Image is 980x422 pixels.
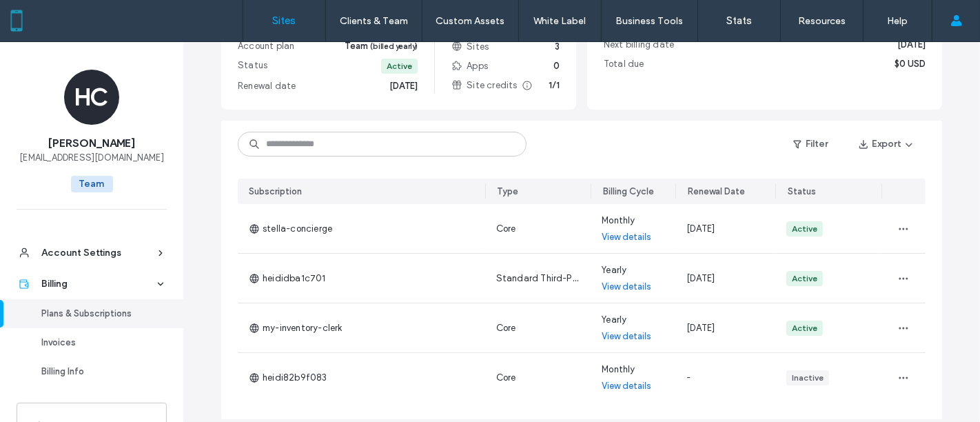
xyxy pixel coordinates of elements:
div: HC [64,70,119,125]
div: Inactive [792,372,824,384]
span: Yearly [602,263,626,277]
span: - [686,372,691,383]
span: [DATE] [686,323,715,333]
div: Billing Cycle [603,185,654,199]
span: Next billing date [604,38,674,52]
div: Active [792,223,817,235]
div: Renewal Date [688,185,745,199]
span: Team [71,176,113,192]
span: Status [238,59,267,74]
a: View details [602,230,651,244]
div: Type [498,185,519,199]
span: Standard Third-Party Store [496,273,615,283]
label: Business Tools [616,15,684,27]
span: Apps [451,59,488,73]
span: Monthly [602,214,635,228]
span: Renewal date [238,79,296,93]
span: Monthly [602,363,635,376]
span: my-inventory-clerk [249,321,343,335]
label: Stats [726,14,752,27]
span: (billed yearly) [370,41,418,51]
span: [EMAIL_ADDRESS][DOMAIN_NAME] [19,151,164,165]
span: Help [31,10,59,22]
button: Filter [779,133,841,155]
span: Core [496,323,516,333]
span: [DATE] [389,79,418,93]
label: Custom Assets [436,15,505,27]
span: [DATE] [686,223,715,234]
label: Sites [273,14,296,27]
label: Help [888,15,908,27]
span: 0 [553,59,560,73]
span: Sites [451,40,489,54]
span: Core [496,372,516,383]
div: Plans & Subscriptions [41,307,154,321]
span: heididba1c701 [249,272,326,285]
span: Team [345,39,418,53]
label: Resources [798,15,846,27]
span: Total due [604,57,644,71]
div: Active [792,272,817,285]
label: Clients & Team [340,15,408,27]
span: Account plan [238,39,294,53]
span: [PERSON_NAME] [48,136,135,151]
div: Active [387,60,412,72]
span: [DATE] [686,273,715,283]
span: [DATE] [897,38,926,52]
span: Site credits [451,79,532,92]
div: Invoices [41,336,154,350]
span: heidi82b9f083 [249,371,327,385]
div: Account Settings [41,246,154,260]
div: Active [792,322,817,334]
span: stella-concierge [249,222,332,236]
div: Billing [41,277,154,291]
span: 3 [555,40,560,54]
label: White Label [534,15,586,27]
span: 1/1 [549,79,560,92]
div: Status [788,185,816,199]
a: View details [602,330,651,343]
span: $0 USD [895,57,926,71]
a: View details [602,280,651,294]
a: View details [602,379,651,393]
button: Export [847,133,926,155]
span: Core [496,223,516,234]
div: Subscription [249,185,302,199]
span: Yearly [602,313,626,327]
div: Billing Info [41,365,154,379]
